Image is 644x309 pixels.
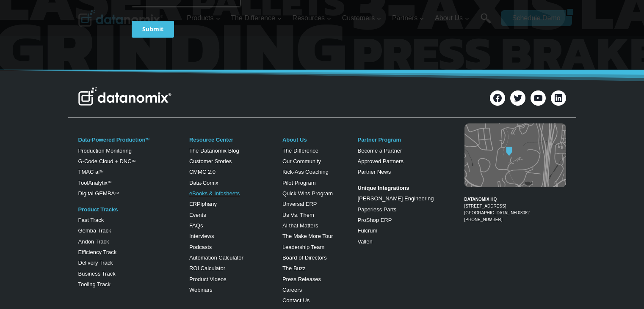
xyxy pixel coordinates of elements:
a: Digital GEMBATM [78,190,119,197]
figcaption: [PHONE_NUMBER] [464,189,566,223]
a: Customer Stories [189,158,232,164]
a: TM [145,138,149,141]
a: Fulcrum [357,227,377,234]
a: The Datanomix Blog [189,148,239,154]
a: Us Vs. Them [282,212,314,218]
a: The Difference [282,148,318,154]
span: Phone number [191,35,229,43]
sup: TM [115,191,119,194]
strong: DATANOMIX HQ [464,197,497,202]
a: Production Monitoring [78,148,132,154]
a: Events [189,212,206,218]
img: Datanomix Logo [78,87,171,106]
a: Paperless Parts [357,206,396,213]
a: Privacy Policy [115,189,143,194]
a: [STREET_ADDRESS][GEOGRAPHIC_DATA], NH 03062 [464,204,530,215]
span: Last Name [191,0,218,8]
a: ToolAnalytix [78,180,108,186]
a: ERPiphany [189,201,217,207]
a: Partner News [357,169,391,175]
a: Gemba Track [78,227,111,234]
a: About Us [282,137,307,143]
a: Approved Partners [357,158,403,164]
sup: TM [100,170,103,173]
img: Datanomix map image [464,123,566,187]
a: G-Code Cloud + DNCTM [78,158,135,164]
a: [PERSON_NAME] Engineering [357,195,434,202]
a: Product Tracks [78,206,118,213]
a: Become a Partner [357,148,402,154]
a: Data-Comix [189,180,218,186]
a: Terms [95,189,108,194]
a: Partner Program [357,137,401,143]
a: TMAC aiTM [78,169,104,175]
a: FAQs [189,222,203,229]
a: AI that Matters [282,222,318,229]
a: Data-Powered Production [78,137,146,143]
a: Fast Track [78,217,104,223]
a: eBooks & Infosheets [189,190,240,197]
a: Unversal ERP [282,201,317,207]
a: Kick-Ass Coaching [282,169,329,175]
sup: TM [132,159,135,162]
span: State/Region [191,104,223,112]
strong: Unique Integrations [357,185,409,191]
a: ProShop ERP [357,217,392,223]
a: Interviews [189,233,214,239]
a: Resource Center [189,137,233,143]
a: Our Community [282,158,321,164]
a: The Make More Tour [282,233,333,239]
a: CMMC 2.0 [189,169,216,175]
a: TM [108,180,111,183]
a: Pilot Program [282,180,316,186]
a: Quick Wins Program [282,190,333,197]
